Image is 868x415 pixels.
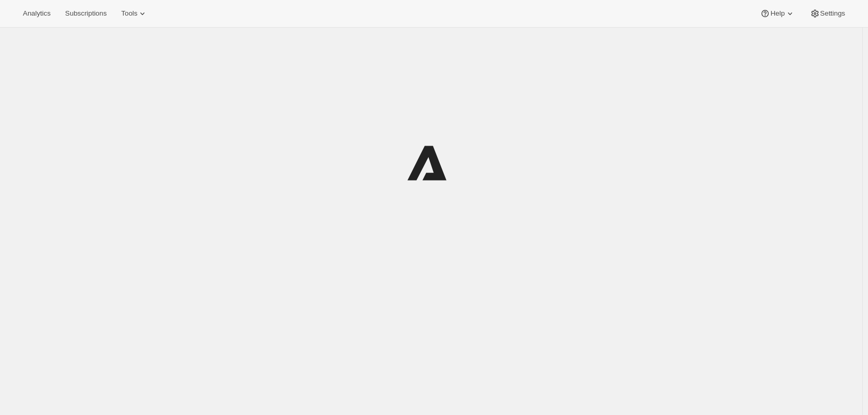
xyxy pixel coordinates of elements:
[23,9,50,18] span: Analytics
[59,6,113,21] button: Subscriptions
[65,9,107,18] span: Subscriptions
[115,6,154,21] button: Tools
[17,6,57,21] button: Analytics
[820,9,845,18] span: Settings
[121,9,137,18] span: Tools
[770,9,784,18] span: Help
[754,6,801,21] button: Help
[804,6,851,21] button: Settings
